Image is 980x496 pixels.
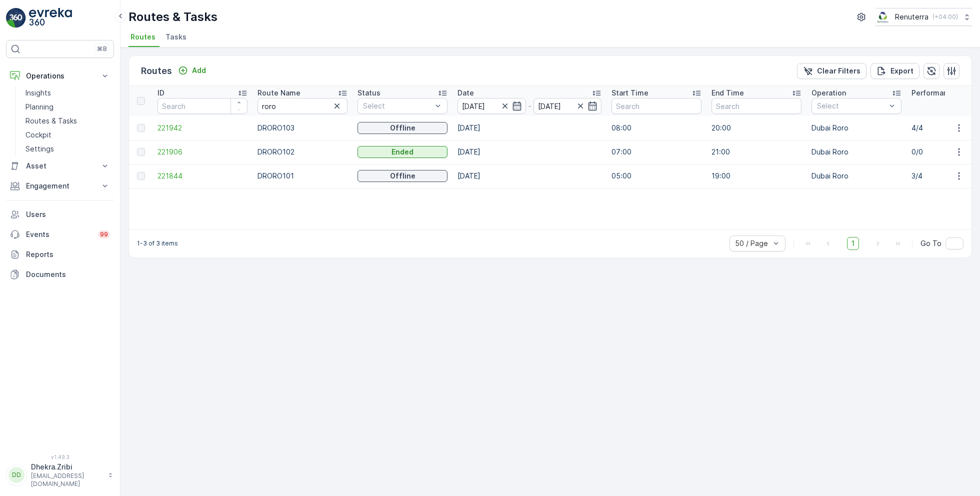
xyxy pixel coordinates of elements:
[25,130,51,140] p: Cockpit
[21,86,114,100] a: Insights
[137,239,178,247] p: 1-3 of 3 items
[26,209,110,219] p: Users
[25,88,51,98] p: Insights
[711,88,744,98] p: End Time
[6,66,114,86] button: Operations
[817,101,886,111] p: Select
[6,454,114,460] span: v 1.49.3
[21,100,114,114] a: Planning
[6,176,114,196] button: Engagement
[137,148,145,156] div: Toggle Row Selected
[21,114,114,128] a: Routes & Tasks
[6,264,114,284] a: Documents
[390,123,415,133] p: Offline
[252,140,352,164] td: DRORO102
[100,230,108,238] p: 99
[533,98,602,114] input: dd/mm/yyyy
[26,181,94,191] p: Engagement
[157,171,247,181] a: 221844
[357,146,447,158] button: Ended
[26,161,94,171] p: Asset
[391,147,413,157] p: Ended
[875,8,972,26] button: Renuterra(+04:00)
[26,249,110,259] p: Reports
[706,164,806,188] td: 19:00
[6,204,114,224] a: Users
[6,8,26,28] img: logo
[895,12,928,22] p: Renuterra
[21,128,114,142] a: Cockpit
[252,116,352,140] td: DRORO103
[137,172,145,180] div: Toggle Row Selected
[26,229,92,239] p: Events
[606,164,706,188] td: 05:00
[31,462,103,472] p: Dhekra.Zribi
[157,147,247,157] a: 221906
[357,122,447,134] button: Offline
[606,140,706,164] td: 07:00
[8,467,24,483] div: DD
[711,98,801,114] input: Search
[390,171,415,181] p: Offline
[192,65,206,75] p: Add
[606,116,706,140] td: 08:00
[363,101,432,111] p: Select
[257,88,300,98] p: Route Name
[128,9,217,25] p: Routes & Tasks
[137,124,145,132] div: Toggle Row Selected
[457,98,526,114] input: dd/mm/yyyy
[141,64,172,78] p: Routes
[528,100,531,112] p: -
[21,142,114,156] a: Settings
[25,102,53,112] p: Planning
[806,140,906,164] td: Dubai Roro
[452,164,606,188] td: [DATE]
[706,116,806,140] td: 20:00
[452,116,606,140] td: [DATE]
[932,13,958,21] p: ( +04:00 )
[31,472,103,488] p: [EMAIL_ADDRESS][DOMAIN_NAME]
[357,170,447,182] button: Offline
[165,32,186,42] span: Tasks
[870,63,919,79] button: Export
[6,224,114,244] a: Events99
[97,45,107,53] p: ⌘B
[174,64,210,76] button: Add
[806,116,906,140] td: Dubai Roro
[6,156,114,176] button: Asset
[611,98,701,114] input: Search
[157,123,247,133] a: 221942
[26,71,94,81] p: Operations
[157,98,247,114] input: Search
[157,88,164,98] p: ID
[257,98,347,114] input: Search
[611,88,648,98] p: Start Time
[817,66,860,76] p: Clear Filters
[357,88,380,98] p: Status
[6,244,114,264] a: Reports
[252,164,352,188] td: DRORO101
[920,238,941,248] span: Go To
[29,8,72,28] img: logo_light-DOdMpM7g.png
[25,144,54,154] p: Settings
[911,88,956,98] p: Performance
[457,88,474,98] p: Date
[25,116,77,126] p: Routes & Tasks
[797,63,866,79] button: Clear Filters
[875,11,891,22] img: Screenshot_2024-07-26_at_13.33.01.png
[811,88,846,98] p: Operation
[806,164,906,188] td: Dubai Roro
[26,269,110,279] p: Documents
[6,462,114,488] button: DDDhekra.Zribi[EMAIL_ADDRESS][DOMAIN_NAME]
[706,140,806,164] td: 21:00
[847,237,859,250] span: 1
[452,140,606,164] td: [DATE]
[130,32,155,42] span: Routes
[890,66,913,76] p: Export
